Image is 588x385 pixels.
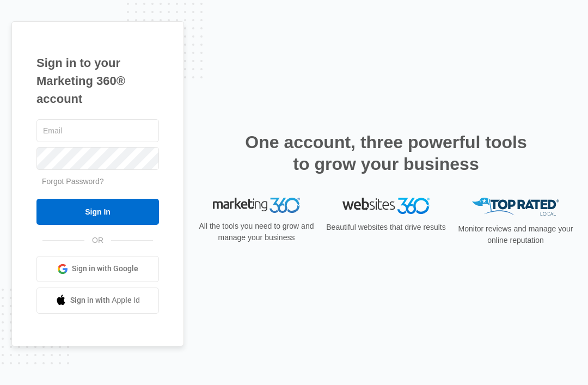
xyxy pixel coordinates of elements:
[36,119,159,142] input: Email
[36,199,159,225] input: Sign In
[84,235,111,246] span: OR
[455,223,577,246] p: Monitor reviews and manage your online reputation
[472,198,559,216] img: Top Rated Local
[70,295,140,306] span: Sign in with Apple Id
[72,263,138,274] span: Sign in with Google
[36,288,159,314] a: Sign in with Apple Id
[195,221,317,243] p: All the tools you need to grow and manage your business
[213,198,300,213] img: Marketing 360
[36,256,159,282] a: Sign in with Google
[242,131,530,175] h2: One account, three powerful tools to grow your business
[325,222,447,233] p: Beautiful websites that drive results
[36,54,159,108] h1: Sign in to your Marketing 360® account
[42,177,104,186] a: Forgot Password?
[342,198,430,213] img: Websites 360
